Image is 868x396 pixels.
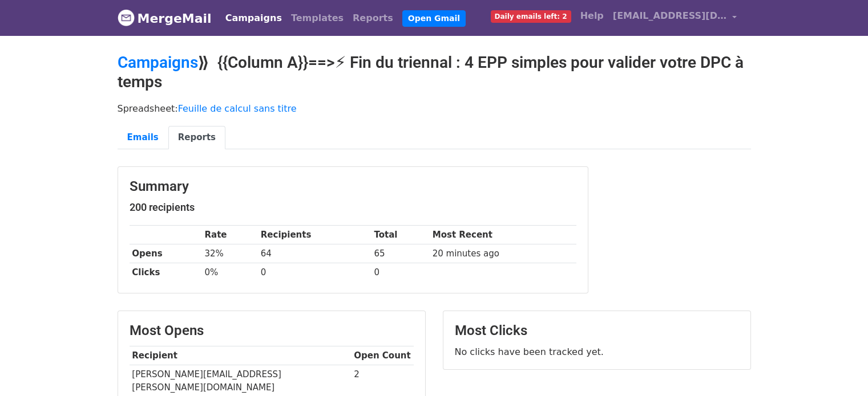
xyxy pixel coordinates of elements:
[178,103,297,114] a: Feuille de calcul sans titre
[486,5,576,27] a: Daily emails left: 2
[168,126,225,149] a: Reports
[130,322,414,339] h3: Most Opens
[130,201,576,214] h5: 200 recipients
[130,346,352,365] th: Recipient
[608,5,742,31] a: [EMAIL_ADDRESS][DOMAIN_NAME]
[130,244,202,263] th: Opens
[221,7,286,30] a: Campaigns
[258,244,372,263] td: 64
[286,7,348,30] a: Templates
[118,53,198,72] a: Campaigns
[613,9,727,23] span: [EMAIL_ADDRESS][DOMAIN_NAME]
[348,7,398,30] a: Reports
[202,244,258,263] td: 32%
[202,263,258,282] td: 0%
[430,244,576,263] td: 20 minutes ago
[118,103,751,115] p: Spreadsheet:
[372,226,430,244] th: Total
[491,10,571,23] span: Daily emails left: 2
[258,226,372,244] th: Recipients
[455,322,739,339] h3: Most Clicks
[130,263,202,282] th: Clicks
[118,9,135,26] img: MergeMail logo
[402,10,466,27] a: Open Gmail
[202,226,258,244] th: Rate
[130,178,576,195] h3: Summary
[372,244,430,263] td: 65
[576,5,608,27] a: Help
[118,53,751,91] h2: ⟫ {{Column A}}==>⚡ Fin du triennal : 4 EPP simples pour valider votre DPC à temps
[455,346,739,358] p: No clicks have been tracked yet.
[258,263,372,282] td: 0
[118,126,168,149] a: Emails
[372,263,430,282] td: 0
[352,346,414,365] th: Open Count
[430,226,576,244] th: Most Recent
[118,6,212,30] a: MergeMail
